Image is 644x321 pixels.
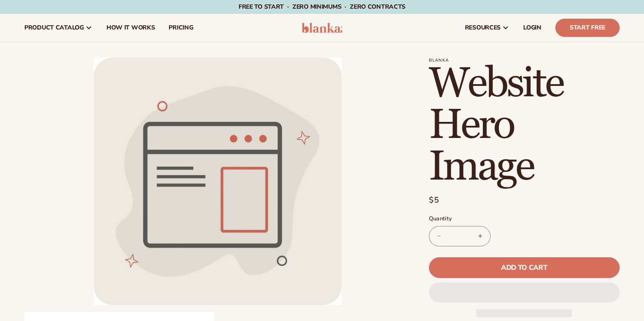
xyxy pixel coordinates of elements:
span: Free to start · ZERO minimums · ZERO contracts [239,3,405,11]
p: Blanka [429,58,620,63]
span: resources [465,24,501,31]
h1: Website Hero Image [429,63,620,188]
a: pricing [162,14,200,42]
a: product catalog [17,14,100,42]
span: How It Works [106,24,155,31]
span: LOGIN [523,24,541,31]
a: How It Works [100,14,162,42]
img: logo [302,23,343,33]
a: LOGIN [516,14,548,42]
span: $5 [429,194,440,206]
span: pricing [169,24,193,31]
a: resources [458,14,516,42]
span: Add to cart [501,264,547,271]
a: Start Free [555,19,620,37]
button: Add to cart [429,257,620,278]
label: Quantity [429,215,620,223]
span: product catalog [24,24,84,31]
